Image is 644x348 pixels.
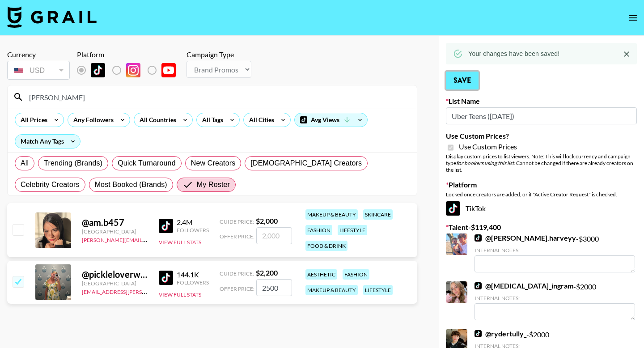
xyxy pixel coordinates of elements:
img: TikTok [159,219,173,233]
div: Platform [77,50,183,59]
div: Followers [177,279,209,286]
div: [GEOGRAPHIC_DATA] [82,280,148,287]
div: All Prices [15,113,49,127]
div: Internal Notes: [475,247,635,254]
em: for bookers using this list [456,160,514,166]
span: Quick Turnaround [118,158,176,169]
span: Use Custom Prices [459,142,517,151]
div: skincare [363,209,393,220]
img: YouTube [161,63,176,77]
span: Trending (Brands) [44,158,102,169]
div: lifestyle [363,285,393,295]
div: Followers [177,227,209,233]
div: Internal Notes: [475,295,635,301]
div: food & drink [305,241,347,251]
input: 2,000 [256,227,292,244]
span: Guide Price: [220,218,254,225]
a: @[MEDICAL_DATA]_ingram [475,281,573,290]
div: 2.4M [177,218,209,227]
span: My Roster [197,179,230,190]
div: All Tags [197,113,225,127]
div: fashion [343,269,369,280]
img: TikTok [475,330,482,337]
div: fashion [305,225,332,235]
div: List locked to TikTok. [77,61,183,80]
div: Locked once creators are added, or if "Active Creator Request" is checked. [446,191,637,198]
img: Instagram [126,63,140,77]
label: Use Custom Prices? [446,132,637,140]
input: Search by User Name [24,90,411,104]
div: - $ 2000 [475,281,635,320]
a: @rydertully_ [475,329,526,338]
strong: $ 2,000 [256,216,278,225]
div: Display custom prices to list viewers. Note: This will lock currency and campaign type . Cannot b... [446,153,637,173]
label: Talent - $ 119,400 [446,223,637,232]
strong: $ 2,200 [256,268,278,277]
img: TikTok [91,63,105,77]
div: Match Any Tags [15,135,80,148]
img: TikTok [475,234,482,242]
span: New Creators [191,158,236,169]
label: Platform [446,180,637,189]
button: View Full Stats [159,239,201,246]
img: TikTok [159,271,173,285]
div: TikTok [446,201,637,216]
div: Any Followers [68,113,115,127]
button: open drawer [624,9,642,27]
span: Guide Price: [220,270,254,277]
span: [DEMOGRAPHIC_DATA] Creators [250,158,362,169]
div: lifestyle [338,225,367,235]
div: USD [9,63,68,78]
a: [EMAIL_ADDRESS][PERSON_NAME][DOMAIN_NAME] [82,287,214,295]
label: List Name [446,97,637,106]
div: makeup & beauty [305,209,358,220]
div: Currency is locked to USD [7,59,70,81]
span: Most Booked (Brands) [95,179,167,190]
input: 2,200 [256,279,292,296]
div: Your changes have been saved! [468,46,559,62]
div: [GEOGRAPHIC_DATA] [82,228,148,235]
img: Grail Talent [7,6,97,28]
div: Campaign Type [186,50,251,59]
div: Currency [7,50,70,59]
span: Celebrity Creators [21,179,80,190]
button: Save [446,72,479,89]
button: View Full Stats [159,291,201,298]
div: makeup & beauty [305,285,358,295]
span: Offer Price: [220,233,254,240]
button: Close [620,47,633,61]
div: - $ 3000 [475,233,635,272]
img: TikTok [475,282,482,289]
div: Avg Views [295,113,367,127]
img: TikTok [446,201,460,216]
a: [PERSON_NAME][EMAIL_ADDRESS][DOMAIN_NAME] [82,235,214,243]
div: All Countries [134,113,178,127]
div: @ am.b457 [82,217,148,228]
div: aesthetic [305,269,337,280]
a: @[PERSON_NAME].harveyy [475,233,576,242]
div: @ pickleloverwoman [82,269,148,280]
div: All Cities [244,113,276,127]
span: Offer Price: [220,285,254,292]
div: 144.1K [177,270,209,279]
span: All [21,158,29,169]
